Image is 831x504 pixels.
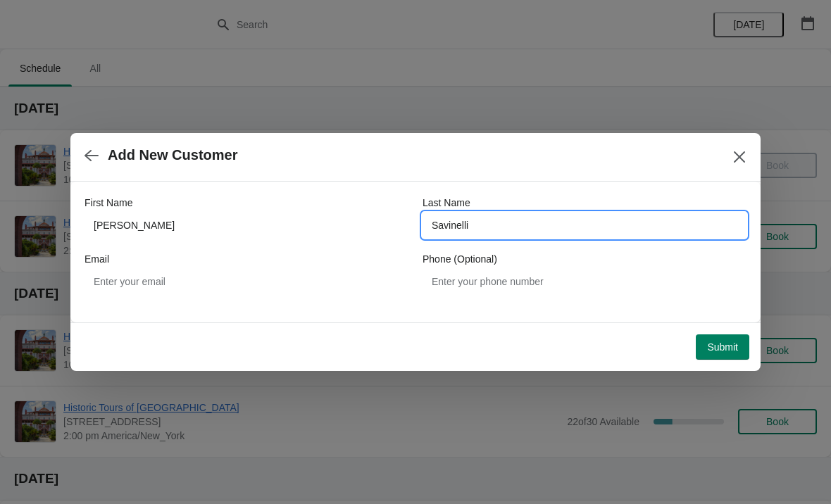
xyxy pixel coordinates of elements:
[108,147,237,163] h2: Add New Customer
[85,213,408,238] input: John
[423,213,746,238] input: Smith
[85,252,109,266] label: Email
[423,196,470,210] label: Last Name
[85,196,132,210] label: First Name
[85,269,408,294] input: Enter your email
[707,341,738,353] span: Submit
[423,252,497,266] label: Phone (Optional)
[423,269,746,294] input: Enter your phone number
[696,334,749,360] button: Submit
[727,144,752,170] button: Close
